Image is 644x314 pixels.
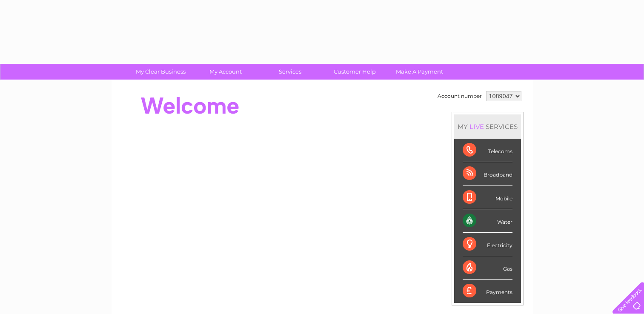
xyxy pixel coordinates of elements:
[435,89,484,103] td: Account number
[454,114,521,139] div: MY SERVICES
[190,64,260,80] a: My Account
[126,64,196,80] a: My Clear Business
[468,123,486,131] div: LIVE
[320,64,390,80] a: Customer Help
[255,64,325,80] a: Services
[463,280,512,303] div: Payments
[463,233,512,256] div: Electricity
[384,64,455,80] a: Make A Payment
[463,162,512,186] div: Broadband
[463,209,512,233] div: Water
[463,256,512,280] div: Gas
[463,186,512,209] div: Mobile
[463,139,512,162] div: Telecoms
